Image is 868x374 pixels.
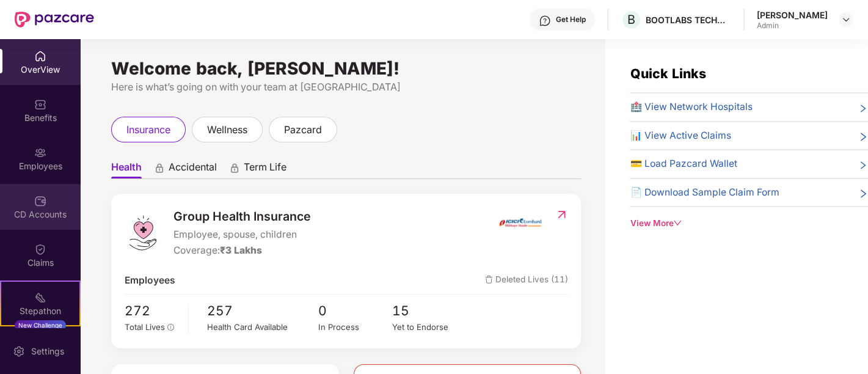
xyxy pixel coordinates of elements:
[169,161,217,178] span: Accidental
[646,14,731,26] div: BOOTLABS TECHNOLOGIES PRIVATE LIMITED
[318,321,392,334] div: In Process
[111,79,581,95] div: Here is what’s going on with your team at [GEOGRAPHIC_DATA]
[630,100,752,115] span: 🏥 View Network Hospitals
[539,15,551,27] img: svg+xml;base64,PHN2ZyBpZD0iSGVscC0zMngzMiIgeG1sbnM9Imh0dHA6Ly93d3cudzMub3JnLzIwMDAvc3ZnIiB3aWR0aD...
[207,321,318,334] div: Health Card Available
[111,64,581,73] div: Welcome back, [PERSON_NAME]!
[34,98,46,111] img: svg+xml;base64,PHN2ZyBpZD0iQmVuZWZpdHMiIHhtbG5zPSJodHRwOi8vd3d3LnczLm9yZy8yMDAwL3N2ZyIgd2lkdGg9Ij...
[1,305,79,317] div: Stepathon
[126,122,170,137] span: insurance
[485,273,568,288] span: Deleted Lives (11)
[318,301,392,321] span: 0
[757,9,828,21] div: [PERSON_NAME]
[555,208,568,221] img: RedirectIcon
[125,215,161,251] img: logo
[34,243,46,255] img: svg+xml;base64,PHN2ZyBpZD0iQ2xhaW0iIHhtbG5zPSJodHRwOi8vd3d3LnczLm9yZy8yMDAwL3N2ZyIgd2lkdGg9IjIwIi...
[173,243,311,258] div: Coverage:
[630,185,779,200] span: 📄 Download Sample Claim Form
[207,122,247,137] span: wellness
[630,217,868,230] div: View More
[34,195,46,207] img: svg+xml;base64,PHN2ZyBpZD0iQ0RfQWNjb3VudHMiIGRhdGEtbmFtZT0iQ0QgQWNjb3VudHMiIHhtbG5zPSJodHRwOi8vd3...
[167,324,175,331] span: info-circle
[15,320,66,330] div: New Challenge
[15,12,94,28] img: New Pazcare Logo
[13,345,25,358] img: svg+xml;base64,PHN2ZyBpZD0iU2V0dGluZy0yMHgyMCIgeG1sbnM9Imh0dHA6Ly93d3cudzMub3JnLzIwMDAvc3ZnIiB3aW...
[858,159,868,172] span: right
[125,301,180,321] span: 272
[244,161,286,178] span: Term Life
[34,291,46,304] img: svg+xml;base64,PHN2ZyB4bWxucz0iaHR0cDovL3d3dy53My5vcmcvMjAwMC9zdmciIHdpZHRoPSIyMSIgaGVpZ2h0PSIyMC...
[630,128,731,144] span: 📊 View Active Claims
[841,15,851,24] img: svg+xml;base64,PHN2ZyBpZD0iRHJvcGRvd24tMzJ4MzIiIHhtbG5zPSJodHRwOi8vd3d3LnczLm9yZy8yMDAwL3N2ZyIgd2...
[858,131,868,144] span: right
[858,188,868,200] span: right
[111,161,142,178] span: Health
[154,162,165,173] div: animation
[757,21,828,31] div: Admin
[27,345,68,358] div: Settings
[858,102,868,115] span: right
[627,12,635,27] span: B
[173,207,311,226] span: Group Health Insurance
[125,273,175,288] span: Employees
[284,122,322,137] span: pazcard
[125,322,165,332] span: Total Lives
[173,227,311,243] span: Employee, spouse, children
[34,147,46,159] img: svg+xml;base64,PHN2ZyBpZD0iRW1wbG95ZWVzIiB4bWxucz0iaHR0cDovL3d3dy53My5vcmcvMjAwMC9zdmciIHdpZHRoPS...
[630,65,706,81] span: Quick Links
[630,156,737,172] span: 💳 Load Pazcard Wallet
[485,276,493,284] img: deleteIcon
[673,219,682,227] span: down
[392,301,466,321] span: 15
[207,301,318,321] span: 257
[497,207,543,238] img: insurerIcon
[556,15,586,24] div: Get Help
[220,244,262,256] span: ₹3 Lakhs
[229,162,240,173] div: animation
[392,321,466,334] div: Yet to Endorse
[34,50,46,62] img: svg+xml;base64,PHN2ZyBpZD0iSG9tZSIgeG1sbnM9Imh0dHA6Ly93d3cudzMub3JnLzIwMDAvc3ZnIiB3aWR0aD0iMjAiIG...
